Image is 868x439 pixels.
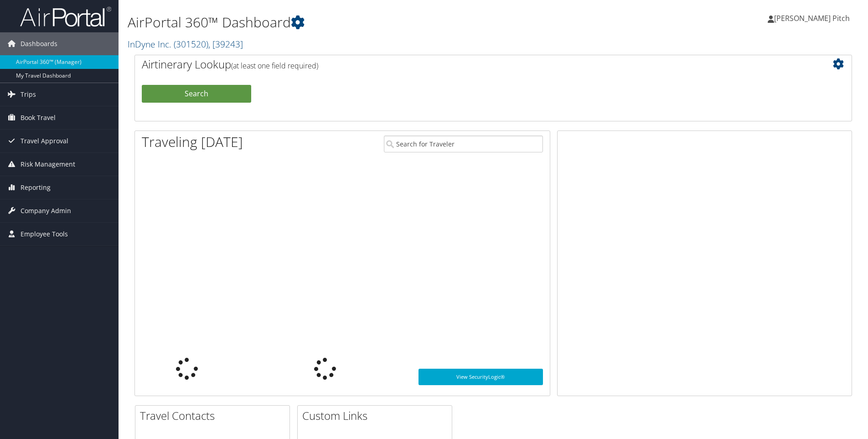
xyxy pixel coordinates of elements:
[302,408,452,423] h2: Custom Links
[140,408,289,423] h2: Travel Contacts
[774,13,850,23] span: [PERSON_NAME] Pitch
[142,57,785,72] h2: Airtinerary Lookup
[128,38,243,50] a: InDyne Inc.
[21,106,56,129] span: Book Travel
[21,223,68,246] span: Employee Tools
[142,132,243,152] h1: Traveling [DATE]
[21,176,51,199] span: Reporting
[174,38,208,50] span: ( 301520 )
[21,32,57,55] span: Dashboards
[21,83,36,106] span: Trips
[208,38,243,50] span: , [ 39243 ]
[142,85,251,103] button: Search
[384,136,543,152] input: Search for Traveler
[21,199,71,222] span: Company Admin
[21,130,68,152] span: Travel Approval
[20,6,111,27] img: airportal-logo.png
[418,369,543,385] a: View SecurityLogic®
[128,13,615,32] h1: AirPortal 360™ Dashboard
[768,5,859,32] a: [PERSON_NAME] Pitch
[231,61,318,71] span: (at least one field required)
[21,153,75,176] span: Risk Management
